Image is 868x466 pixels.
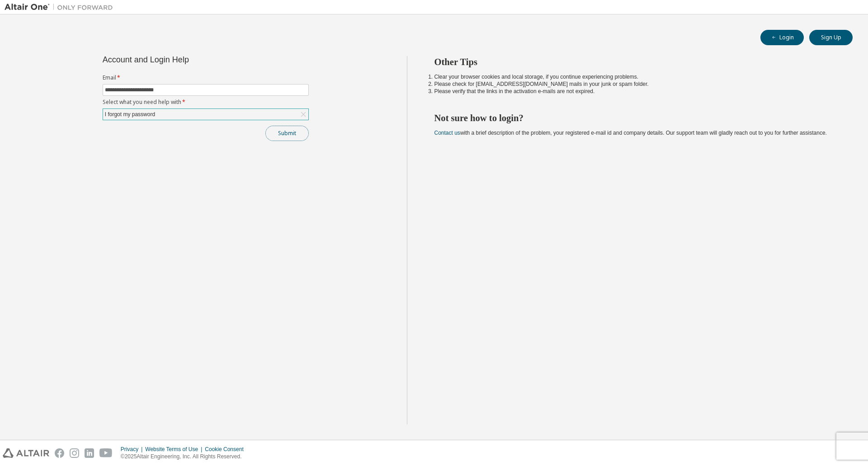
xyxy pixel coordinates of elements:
[55,448,64,458] img: facebook.svg
[85,448,94,458] img: linkedin.svg
[70,448,79,458] img: instagram.svg
[809,30,853,45] button: Sign Up
[5,3,118,12] img: Altair One
[760,30,804,45] button: Login
[99,448,113,458] img: youtube.svg
[434,80,837,88] li: Please check for [EMAIL_ADDRESS][DOMAIN_NAME] mails in your junk or spam folder.
[103,99,309,106] label: Select what you need help with
[121,453,249,461] p: © 2025 Altair Engineering, Inc. All Rights Reserved.
[103,109,308,120] div: I forgot my password
[434,112,837,124] h2: Not sure how to login?
[434,130,460,136] a: Contact us
[121,446,145,453] div: Privacy
[3,448,49,458] img: altair_logo.svg
[205,446,249,453] div: Cookie Consent
[434,130,827,136] span: with a brief description of the problem, your registered e-mail id and company details. Our suppo...
[265,126,309,141] button: Submit
[434,56,837,68] h2: Other Tips
[434,88,837,95] li: Please verify that the links in the activation e-mails are not expired.
[434,73,837,80] li: Clear your browser cookies and local storage, if you continue experiencing problems.
[145,446,205,453] div: Website Terms of Use
[103,56,268,63] div: Account and Login Help
[104,109,156,119] div: I forgot my password
[103,74,309,81] label: Email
